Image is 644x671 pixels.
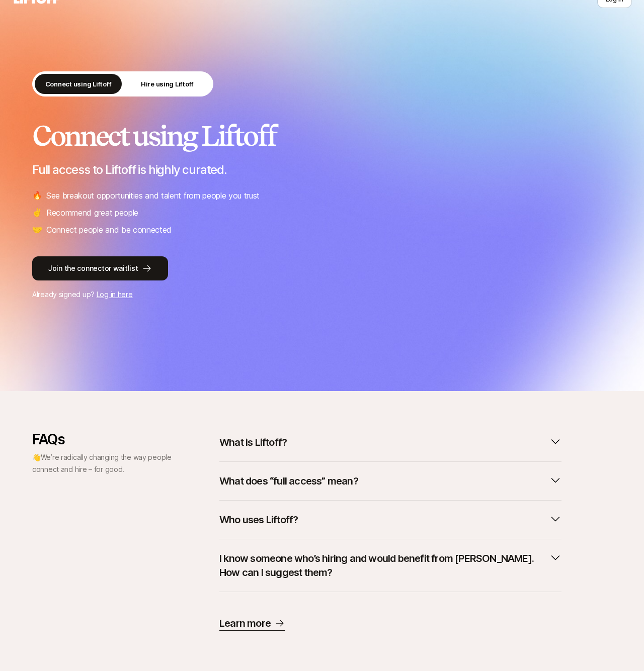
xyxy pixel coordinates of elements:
a: Join the connector waitlist [32,256,612,280]
p: Learn more [219,616,271,630]
p: Already signed up? [32,289,612,301]
p: What does “full access” mean? [219,474,358,488]
p: FAQs [32,431,173,447]
p: Hire using Liftoff [141,79,194,89]
button: What is Liftoff? [219,431,561,453]
span: ✌️ [32,206,42,219]
p: Full access to Liftoff is highly curated. [32,163,612,177]
span: 🔥 [32,189,42,202]
h2: Connect using Liftoff [32,121,612,151]
button: What does “full access” mean? [219,470,561,492]
button: Who uses Liftoff? [219,509,561,531]
p: Connect using Liftoff [45,79,112,89]
p: Connect people and be connected [46,223,172,236]
a: Learn more [219,616,285,631]
span: 🤝 [32,223,42,236]
button: I know someone who’s hiring and would benefit from [PERSON_NAME]. How can I suggest them? [219,547,561,584]
span: We’re radically changing the way people connect and hire – for good. [32,453,172,473]
p: What is Liftoff? [219,435,287,449]
p: I know someone who’s hiring and would benefit from [PERSON_NAME]. How can I suggest them? [219,551,545,580]
a: Log in here [97,290,133,299]
p: Who uses Liftoff? [219,513,298,527]
button: Join the connector waitlist [32,256,168,280]
p: See breakout opportunities and talent from people you trust [46,189,260,202]
p: Recommend great people [46,206,138,219]
p: 👋 [32,451,173,475]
